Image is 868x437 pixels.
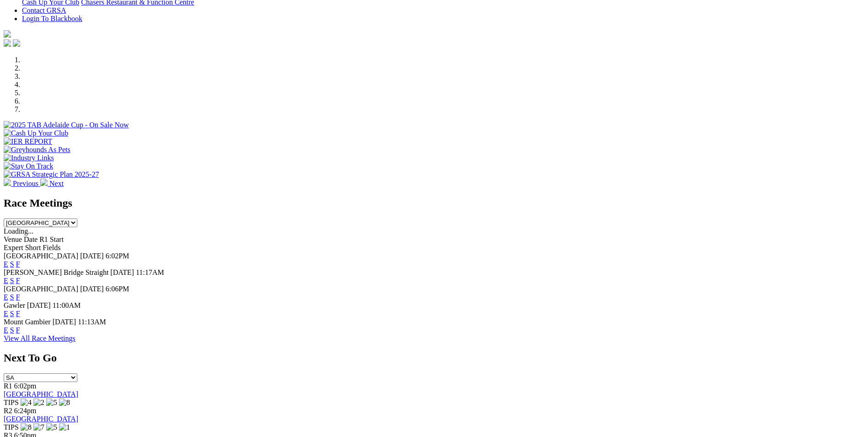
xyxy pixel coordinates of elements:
[22,15,82,22] a: Login To Blackbook
[106,252,129,260] span: 6:02PM
[4,415,78,423] a: [GEOGRAPHIC_DATA]
[33,423,44,432] img: 7
[46,399,57,407] img: 5
[4,137,52,146] img: IER REPORT
[4,146,70,154] img: Greyhounds As Pets
[59,423,70,432] img: 1
[39,235,64,243] span: R1 Start
[4,162,53,170] img: Stay On Track
[13,180,38,187] span: Previous
[43,244,60,251] span: Fields
[16,326,20,334] a: F
[25,244,41,251] span: Short
[4,318,51,326] span: Mount Gambier
[10,260,14,268] a: S
[4,260,8,268] a: E
[53,318,76,326] span: [DATE]
[106,285,129,293] span: 6:06PM
[49,180,64,187] span: Next
[27,301,51,309] span: [DATE]
[10,293,14,301] a: S
[4,407,12,415] span: R2
[13,39,20,47] img: twitter.svg
[14,407,37,415] span: 6:24pm
[46,423,57,432] img: 5
[4,252,78,260] span: [GEOGRAPHIC_DATA]
[4,326,8,334] a: E
[4,235,22,243] span: Venue
[4,382,12,390] span: R1
[4,180,40,187] a: Previous
[33,399,44,407] img: 2
[21,423,32,432] img: 8
[78,318,106,326] span: 11:13AM
[16,260,20,268] a: F
[40,179,48,186] img: chevron-right-pager-white.svg
[16,293,20,301] a: F
[22,6,66,14] a: Contact GRSA
[4,179,11,186] img: chevron-left-pager-white.svg
[4,39,11,47] img: facebook.svg
[4,301,25,309] span: Gawler
[40,180,64,187] a: Next
[4,334,75,342] a: View All Race Meetings
[110,268,134,276] span: [DATE]
[4,399,19,406] span: TIPS
[4,310,8,317] a: E
[4,352,864,364] h2: Next To Go
[4,268,108,276] span: [PERSON_NAME] Bridge Straight
[4,390,78,398] a: [GEOGRAPHIC_DATA]
[10,277,14,284] a: S
[14,382,37,390] span: 6:02pm
[4,30,11,38] img: logo-grsa-white.png
[4,170,99,179] img: GRSA Strategic Plan 2025-27
[4,197,864,209] h2: Race Meetings
[4,227,33,235] span: Loading...
[59,399,70,407] img: 8
[4,423,19,431] span: TIPS
[4,244,23,251] span: Expert
[136,268,164,276] span: 11:17AM
[4,285,78,293] span: [GEOGRAPHIC_DATA]
[16,310,20,317] a: F
[16,277,20,284] a: F
[24,235,38,243] span: Date
[4,293,8,301] a: E
[4,129,68,137] img: Cash Up Your Club
[4,277,8,284] a: E
[80,252,104,260] span: [DATE]
[21,399,32,407] img: 4
[4,121,129,129] img: 2025 TAB Adelaide Cup - On Sale Now
[10,310,14,317] a: S
[4,154,54,162] img: Industry Links
[10,326,14,334] a: S
[80,285,104,293] span: [DATE]
[53,301,81,309] span: 11:00AM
